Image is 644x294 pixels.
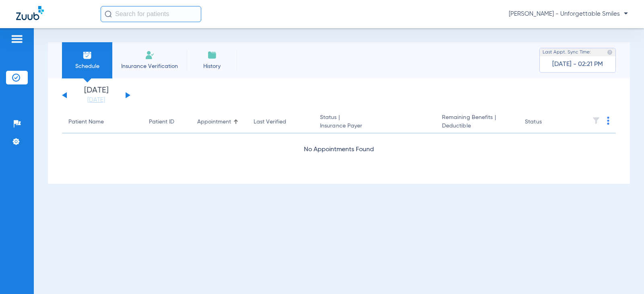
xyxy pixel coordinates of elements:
span: Schedule [68,62,106,70]
li: [DATE] [72,86,120,104]
img: filter.svg [592,117,600,125]
div: Patient ID [149,118,184,126]
span: Insurance Payer [320,122,429,130]
div: Patient ID [149,118,174,126]
img: hamburger-icon [10,34,23,44]
div: Patient Name [68,118,104,126]
th: Status | [314,111,436,134]
img: Search Icon [105,10,112,18]
div: Last Verified [254,118,286,126]
img: Manual Insurance Verification [145,50,155,60]
img: group-dot-blue.svg [607,117,609,125]
img: last sync help info [607,49,613,55]
div: No Appointments Found [62,145,616,155]
span: [DATE] - 02:21 PM [552,60,603,68]
th: Status [518,111,573,134]
div: Appointment [197,118,231,126]
th: Remaining Benefits | [436,111,518,134]
span: Deductible [442,122,512,130]
input: Search for patients [101,6,201,22]
img: History [207,50,217,60]
img: Zuub Logo [16,6,44,20]
span: [PERSON_NAME] - Unforgettable Smiles [509,10,628,18]
div: Last Verified [254,118,307,126]
span: Insurance Verification [118,62,181,70]
span: History [193,62,231,70]
a: [DATE] [72,96,120,104]
img: Schedule [83,50,92,60]
span: Last Appt. Sync Time: [543,48,591,56]
div: Appointment [197,118,241,126]
div: Patient Name [68,118,136,126]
